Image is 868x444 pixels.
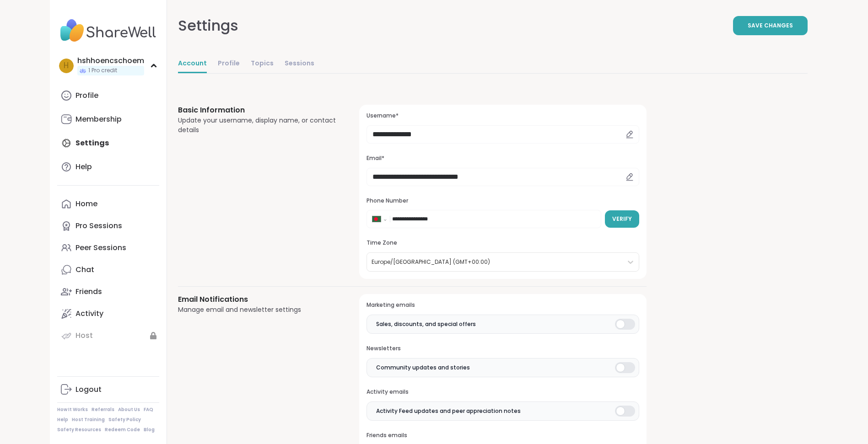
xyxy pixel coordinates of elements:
a: Chat [57,259,159,281]
img: ShareWell Nav Logo [57,15,159,47]
div: Pro Sessions [75,221,122,231]
a: Sessions [285,55,314,73]
div: Membership [75,114,122,124]
div: Logout [75,385,102,395]
a: Redeem Code [105,427,140,433]
button: Verify [605,210,639,228]
a: Activity [57,303,159,325]
span: h [64,60,69,72]
a: Host Training [72,417,105,423]
a: Membership [57,108,159,130]
h3: Friends emails [367,432,639,439]
div: Profile [75,91,98,101]
a: About Us [118,407,140,413]
a: Safety Policy [108,417,141,423]
h3: Phone Number [367,197,639,205]
a: Referrals [92,407,114,413]
div: Update your username, display name, or contact details [178,116,338,135]
div: Host [75,331,93,341]
h3: Email* [367,155,639,162]
h3: Activity emails [367,388,639,396]
a: Peer Sessions [57,237,159,259]
a: Blog [144,427,155,433]
span: 1 Pro credit [88,67,117,75]
a: Profile [218,55,240,73]
a: Topics [251,55,274,73]
h3: Time Zone [367,239,639,247]
span: Sales, discounts, and special offers [376,320,476,328]
a: How It Works [57,407,88,413]
div: Chat [75,265,94,275]
a: Pro Sessions [57,215,159,237]
div: Peer Sessions [75,243,126,253]
div: Settings [178,15,238,37]
h3: Marketing emails [367,301,639,309]
a: Profile [57,85,159,107]
a: Account [178,55,207,73]
div: Friends [75,287,102,297]
a: Safety Resources [57,427,101,433]
div: Home [75,199,97,209]
a: Help [57,417,68,423]
h3: Username* [367,112,639,120]
span: Verify [612,215,632,223]
span: Activity Feed updates and peer appreciation notes [376,407,521,415]
div: Manage email and newsletter settings [178,305,338,315]
h3: Email Notifications [178,294,338,305]
a: Help [57,156,159,178]
a: FAQ [144,407,153,413]
div: Help [75,162,92,172]
div: hshhoencschoem [77,56,144,66]
a: Home [57,193,159,215]
span: Save Changes [748,21,793,30]
div: Activity [75,309,103,319]
a: Friends [57,281,159,303]
a: Logout [57,379,159,401]
h3: Basic Information [178,105,338,116]
a: Host [57,325,159,347]
button: Save Changes [733,16,808,35]
span: Community updates and stories [376,364,470,372]
h3: Newsletters [367,345,639,353]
